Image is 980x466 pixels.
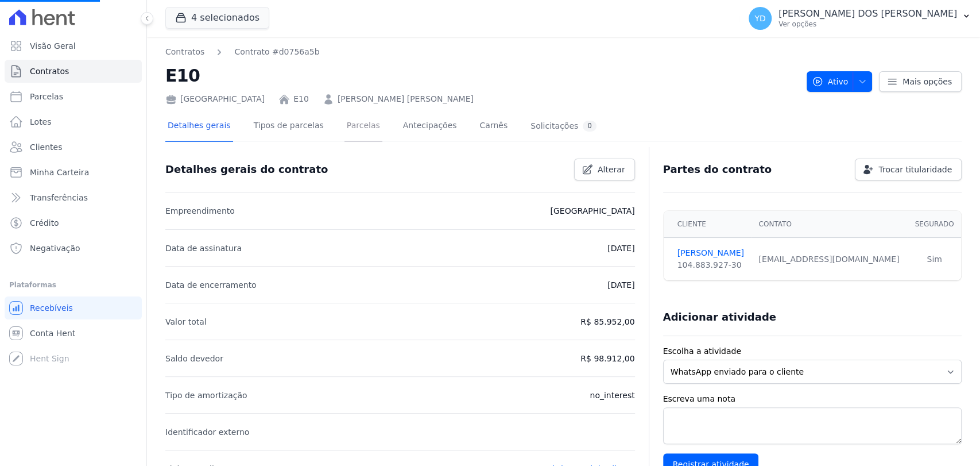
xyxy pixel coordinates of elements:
h3: Detalhes gerais do contrato [165,163,328,176]
p: Data de assinatura [165,241,242,255]
p: R$ 85.952,00 [580,315,634,329]
h2: E10 [165,63,797,88]
label: Escreva uma nota [663,393,962,405]
nav: Breadcrumb [165,46,797,58]
span: Clientes [30,141,62,153]
p: [DATE] [607,278,634,292]
a: Parcelas [5,85,142,108]
label: Escolha a atividade [663,345,962,357]
span: Negativação [30,242,80,254]
p: Saldo devedor [165,352,223,365]
span: Alterar [598,164,625,175]
p: [PERSON_NAME] DOS [PERSON_NAME] [778,8,957,20]
a: Parcelas [344,111,382,142]
a: Lotes [5,110,142,133]
a: Clientes [5,136,142,159]
a: Carnês [477,111,510,142]
div: Solicitações [530,121,596,132]
a: Alterar [574,159,635,180]
p: Data de encerramento [165,278,257,292]
th: Cliente [664,211,752,238]
a: Conta Hent [5,322,142,345]
span: Contratos [30,66,69,77]
a: Negativação [5,237,142,260]
p: Ver opções [778,20,957,29]
a: Antecipações [401,111,459,142]
span: Lotes [30,116,52,128]
span: Crédito [30,217,59,229]
a: Contratos [5,60,142,83]
p: Identificador externo [165,425,249,439]
div: [GEOGRAPHIC_DATA] [165,93,265,105]
td: Sim [908,238,961,281]
a: [PERSON_NAME] [PERSON_NAME] [338,93,474,105]
span: Conta Hent [30,328,75,339]
a: Recebíveis [5,296,142,319]
p: Valor total [165,315,207,329]
a: Detalhes gerais [165,111,233,142]
div: Plataformas [9,278,137,292]
span: Visão Geral [30,40,76,52]
span: Parcelas [30,91,63,102]
div: 104.883.927-30 [677,259,745,271]
div: [EMAIL_ADDRESS][DOMAIN_NAME] [758,253,901,265]
span: Mais opções [902,76,952,87]
a: [PERSON_NAME] [677,247,745,259]
a: Mais opções [879,71,962,92]
a: Contrato #d0756a5b [234,46,319,58]
span: Transferências [30,192,88,203]
p: Tipo de amortização [165,388,247,402]
a: Minha Carteira [5,161,142,184]
button: 4 selecionados [165,7,269,29]
a: Tipos de parcelas [251,111,326,142]
span: YD [754,14,765,22]
p: [DATE] [607,241,634,255]
h3: Adicionar atividade [663,310,776,324]
nav: Breadcrumb [165,46,320,58]
p: no_interest [590,388,634,402]
th: Segurado [908,211,961,238]
h3: Partes do contrato [663,163,772,176]
span: Recebíveis [30,302,73,314]
a: Contratos [165,46,204,58]
div: 0 [583,121,596,132]
a: Solicitações0 [528,111,599,142]
span: Ativo [812,71,849,92]
p: Empreendimento [165,204,235,218]
p: R$ 98.912,00 [580,352,634,365]
a: Visão Geral [5,34,142,57]
p: [GEOGRAPHIC_DATA] [550,204,634,218]
span: Trocar titularidade [878,164,952,175]
span: Minha Carteira [30,167,89,178]
th: Contato [752,211,908,238]
a: Transferências [5,186,142,209]
a: E10 [293,93,309,105]
a: Trocar titularidade [855,159,962,180]
button: YD [PERSON_NAME] DOS [PERSON_NAME] Ver opções [739,2,980,34]
a: Crédito [5,211,142,234]
button: Ativo [807,71,873,92]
